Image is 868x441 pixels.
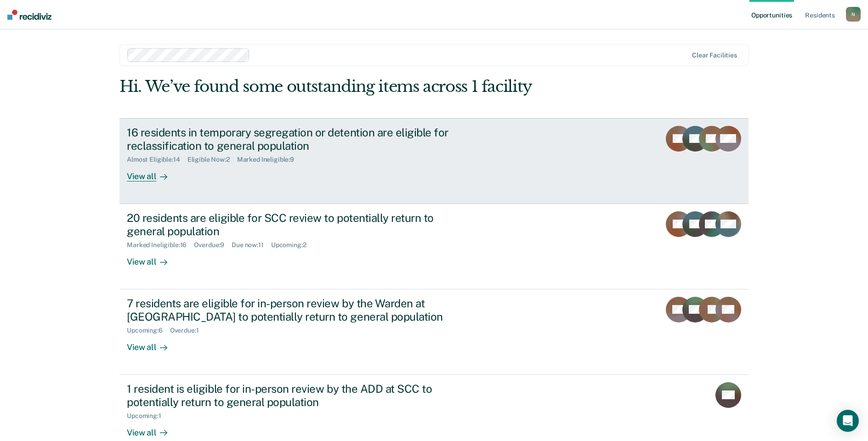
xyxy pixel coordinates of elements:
div: View all [127,249,178,267]
div: 16 residents in temporary segregation or detention are eligible for reclassification to general p... [127,126,449,153]
a: 7 residents are eligible for in-person review by the Warden at [GEOGRAPHIC_DATA] to potentially r... [119,289,749,375]
div: Open Intercom Messenger [837,410,859,432]
div: View all [127,164,178,181]
div: Almost Eligible : 14 [127,156,187,164]
div: Marked Ineligible : 9 [237,156,301,164]
div: 7 residents are eligible for in-person review by the Warden at [GEOGRAPHIC_DATA] to potentially r... [127,297,449,323]
div: Upcoming : 2 [271,241,314,249]
div: View all [127,334,178,352]
div: 20 residents are eligible for SCC review to potentially return to general population [127,211,449,238]
a: 16 residents in temporary segregation or detention are eligible for reclassification to general p... [119,118,749,204]
a: 20 residents are eligible for SCC review to potentially return to general populationMarked Inelig... [119,204,749,289]
img: Recidiviz [7,10,51,20]
button: N [846,7,861,22]
div: Clear facilities [692,51,737,59]
div: Overdue : 1 [170,327,206,334]
div: Marked Ineligible : 16 [127,241,194,249]
div: Hi. We’ve found some outstanding items across 1 facility [119,77,623,96]
div: 1 resident is eligible for in-person review by the ADD at SCC to potentially return to general po... [127,382,449,409]
div: Upcoming : 1 [127,412,169,420]
div: Due now : 11 [232,241,271,249]
div: Eligible Now : 2 [187,156,237,164]
div: Overdue : 9 [194,241,232,249]
div: Upcoming : 6 [127,327,170,334]
div: View all [127,420,178,438]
